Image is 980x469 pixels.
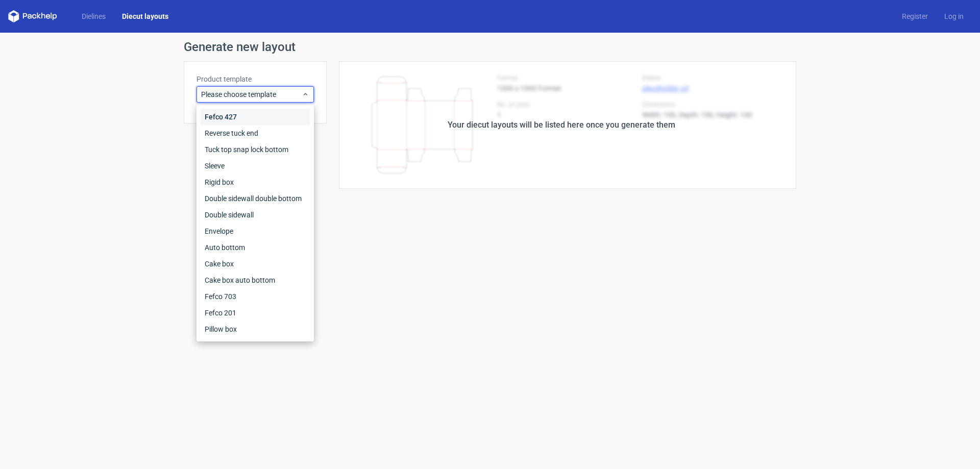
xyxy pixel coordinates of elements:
div: Tuck top snap lock bottom [201,141,310,158]
div: Cake box [201,256,310,272]
div: Fefco 703 [201,288,310,305]
div: Auto bottom [201,239,310,256]
div: Your diecut layouts will be listed here once you generate them [448,119,675,131]
div: Envelope [201,223,310,239]
div: Fefco 201 [201,305,310,321]
div: Double sidewall double bottom [201,190,310,207]
label: Product template [197,74,314,84]
div: Fefco 427 [201,109,310,125]
div: Cake box auto bottom [201,272,310,288]
h1: Generate new layout [184,41,796,53]
div: Sleeve [201,158,310,174]
a: Log in [936,11,972,21]
div: Double sidewall [201,207,310,223]
a: Diecut layouts [114,11,177,21]
a: Dielines [73,11,114,21]
a: Register [894,11,936,21]
div: Rigid box [201,174,310,190]
div: Reverse tuck end [201,125,310,141]
div: Pillow box [201,321,310,337]
span: Please choose template [201,89,302,100]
